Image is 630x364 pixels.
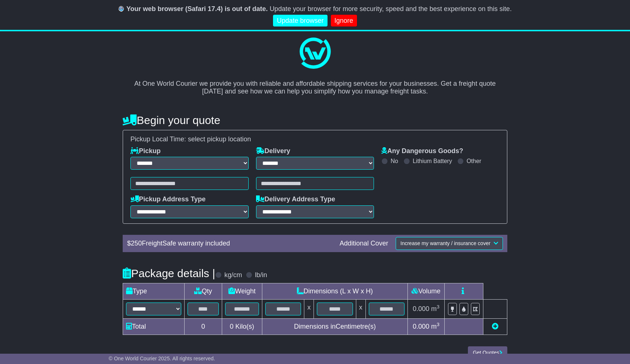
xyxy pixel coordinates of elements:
[331,15,357,27] a: Ignore
[413,323,429,330] span: 0.000
[413,305,429,312] span: 0.000
[466,158,481,165] label: Other
[130,195,206,204] label: Pickup Address Type
[188,135,251,143] span: select pickup location
[381,147,463,155] label: Any Dangerous Goods?
[413,158,452,165] label: Lithium Battery
[126,5,268,13] b: Your web browser (Safari 17.4) is out of date.
[396,237,503,250] button: Increase my warranty / insurance cover
[256,195,335,204] label: Delivery Address Type
[431,305,440,312] span: m
[336,240,392,248] div: Additional Cover
[130,147,161,155] label: Pickup
[492,323,498,330] a: Add new item
[185,283,222,300] td: Qty
[222,283,262,300] td: Weight
[270,5,512,13] span: Update your browser for more security, speed and the best experience on this site.
[230,323,234,330] span: 0
[356,300,365,319] td: x
[222,319,262,335] td: Kilo(s)
[437,304,440,310] sup: 3
[109,356,215,361] span: © One World Courier 2025. All rights reserved.
[127,135,503,144] div: Pickup Local Time:
[400,240,490,246] span: Increase my warranty / insurance cover
[407,283,444,300] td: Volume
[123,267,215,279] h4: Package details |
[391,158,398,165] label: No
[224,271,242,279] label: kg/cm
[304,300,314,319] td: x
[256,147,290,155] label: Delivery
[131,240,142,247] span: 250
[262,319,407,335] td: Dimensions in Centimetre(s)
[123,283,185,300] td: Type
[262,283,407,300] td: Dimensions (L x W x H)
[123,319,185,335] td: Total
[123,240,336,248] div: $ FreightSafe warranty included
[437,322,440,327] sup: 3
[431,323,440,330] span: m
[123,114,507,126] h4: Begin your quote
[255,271,267,279] label: lb/in
[468,346,507,359] button: Get Quotes
[185,319,222,335] td: 0
[273,15,327,27] a: Update browser
[297,35,333,72] img: One World Courier Logo - great freight rates
[130,72,500,96] p: At One World Courier we provide you with reliable and affordable shipping services for your busin...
